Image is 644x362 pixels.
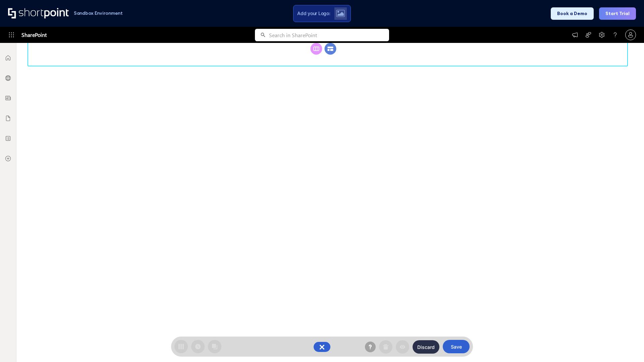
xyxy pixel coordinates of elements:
button: Discard [413,340,439,354]
h1: Sandbox Environment [74,11,123,15]
span: SharePoint [21,27,47,43]
iframe: Chat Widget [610,330,644,362]
span: Add your Logo: [297,10,330,16]
button: Start Trial [599,7,636,20]
input: Search in SharePoint [269,29,389,41]
img: Upload logo [336,10,345,17]
button: Book a Demo [551,7,594,20]
button: Save [443,340,470,353]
